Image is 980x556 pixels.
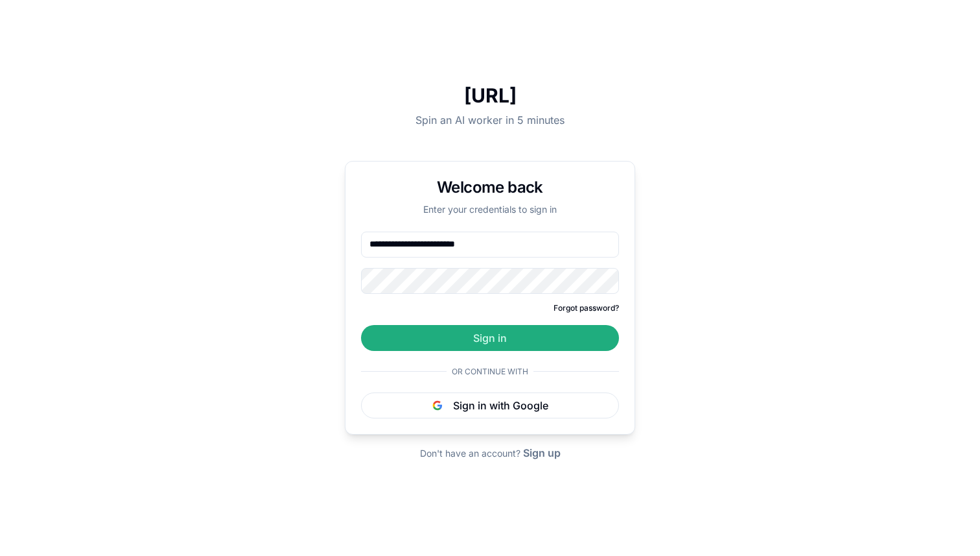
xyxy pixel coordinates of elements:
[345,112,635,128] p: Spin an AI worker in 5 minutes
[361,203,619,216] p: Enter your credentials to sign in
[447,367,533,377] span: Or continue with
[361,325,619,351] button: Sign in
[554,303,619,313] button: Forgot password?
[361,177,619,198] h1: Welcome back
[523,445,561,461] button: Sign up
[361,393,619,418] button: Sign in with Google
[420,445,561,461] div: Don't have an account?
[345,84,635,107] h1: [URL]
